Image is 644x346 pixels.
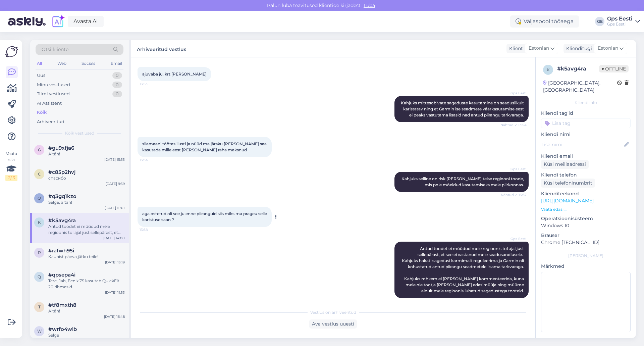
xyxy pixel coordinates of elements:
[5,45,18,58] img: Askly Logo
[309,319,357,329] div: Ava vestlus uuesti
[48,224,125,236] div: Antud toodet ei müüdud meie regioonis tol ajal just sellepärast, et see ei vastanud meie seadusan...
[140,157,165,162] span: 13:54
[541,190,631,197] p: Klienditeekond
[42,46,68,53] span: Otsi kliente
[112,82,122,88] div: 0
[48,302,76,308] span: #tf8mxth8
[142,211,268,222] span: aga ostetud oli see ju enne piiranguid siis miks ma prageu selle karistuse saan ?
[541,110,631,117] p: Kliendi tag'id
[310,309,356,315] span: Vestlus on arhiveeritud
[501,192,527,197] span: Nähtud ✓ 13:57
[362,2,377,8] span: Luba
[5,175,17,181] div: 2 / 3
[38,196,41,201] span: q
[38,304,41,309] span: t
[38,220,41,225] span: k
[598,45,618,52] span: Estonian
[36,59,43,68] div: All
[104,314,125,319] div: [DATE] 16:48
[501,298,527,303] span: 14:00
[401,100,525,117] span: Kahjuks mittesobivate sageduste kasutamine on seaduslikult karistatav ning et Garmin ise seadmete...
[48,254,125,260] div: Kaunist päeva jätku teile!
[541,222,631,229] p: Windows 10
[506,45,523,52] div: Klient
[112,91,122,97] div: 0
[56,59,68,68] div: Web
[80,59,97,68] div: Socials
[37,91,70,97] div: Tiimi vestlused
[140,227,165,232] span: 13:58
[109,59,123,68] div: Email
[105,260,125,265] div: [DATE] 13:19
[48,332,125,338] div: Selge
[48,151,125,157] div: Aitäh!
[112,72,122,79] div: 0
[541,239,631,246] p: Chrome [TECHNICAL_ID]
[607,16,640,27] a: Gps EestiGps Eesti
[37,100,62,107] div: AI Assistent
[105,290,125,295] div: [DATE] 11:53
[541,263,631,270] p: Märkmed
[48,193,76,199] span: #q3gq1kzo
[541,160,589,169] div: Küsi meiliaadressi
[541,198,594,204] a: [URL][DOMAIN_NAME]
[103,236,125,241] div: [DATE] 14:00
[48,217,76,224] span: #k5avg4ra
[541,131,631,138] p: Kliendi nimi
[541,179,595,188] div: Küsi telefoninumbrit
[51,14,65,29] img: explore-ai
[37,82,70,88] div: Minu vestlused
[48,175,125,181] div: спасибо
[529,45,549,52] span: Estonian
[543,80,617,94] div: [GEOGRAPHIC_DATA], [GEOGRAPHIC_DATA]
[37,329,42,334] span: w
[541,232,631,239] p: Brauser
[37,72,45,79] div: Uus
[65,130,94,136] span: Kõik vestlused
[142,141,268,152] span: siiamaani töötas ilusti ja nüüd ma järsku [PERSON_NAME] saa kasutada mille eest [PERSON_NAME] rah...
[501,236,527,241] span: Gps Eesti
[48,326,77,332] span: #wrfo4wlb
[541,206,631,212] p: Vaata edasi ...
[501,91,527,96] span: Gps Eesti
[140,82,165,87] span: 13:53
[105,205,125,210] div: [DATE] 15:01
[541,215,631,222] p: Operatsioonisüsteem
[37,118,64,125] div: Arhiveeritud
[563,45,592,52] div: Klienditugi
[541,100,631,106] div: Kliendi info
[48,199,125,205] div: Selge, aitäh!
[607,21,633,27] div: Gps Eesti
[48,169,75,175] span: #c85p2hvj
[38,274,41,279] span: q
[48,248,74,254] span: #rafwh95i
[500,122,527,128] span: Nähtud ✓ 13:54
[38,250,41,255] span: r
[541,153,631,160] p: Kliendi email
[5,151,17,181] div: Vaata siia
[402,246,525,293] span: Antud toodet ei müüdud meie regioonis tol ajal just sellepärast, et see ei vastanud meie seadusan...
[501,166,527,171] span: Gps Eesti
[68,16,104,27] a: Avasta AI
[48,145,74,151] span: #gu9xfja6
[541,118,631,128] input: Lisa tag
[541,141,623,148] input: Lisa nimi
[106,181,125,186] div: [DATE] 9:59
[48,272,75,278] span: #qpsepa4i
[607,16,633,21] div: Gps Eesti
[401,176,525,187] span: Kahjuks selline on risk [PERSON_NAME] teise regiooni toode, mis pole mõeldud kasutamiseks meie pi...
[48,308,125,314] div: Aitäh!
[48,278,125,290] div: Tere, Jah, Fenix 7S kasutab QuickFit 20 rihmasid.
[595,17,604,26] div: GE
[37,109,47,116] div: Kõik
[599,65,629,72] span: Offline
[104,157,125,162] div: [DATE] 15:55
[541,253,631,259] div: [PERSON_NAME]
[38,171,41,177] span: c
[38,147,41,152] span: g
[510,15,579,28] div: Väljaspool tööaega
[547,67,550,72] span: k
[557,65,599,73] div: # k5avg4ra
[541,171,631,179] p: Kliendi telefon
[137,44,186,53] label: Arhiveeritud vestlus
